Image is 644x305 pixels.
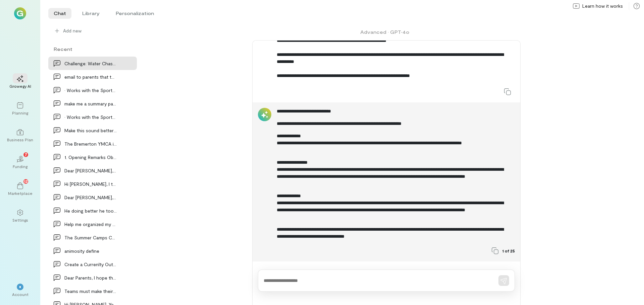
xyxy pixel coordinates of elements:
div: make me a summary paragraph for my resume Dedicat… [64,100,117,107]
span: 7 [25,151,27,157]
span: Learn how it works [582,3,623,9]
div: Marketplace [8,190,33,196]
div: The Summer Camps Coordinator is responsible to do… [64,234,117,241]
div: email to parents that their child needs to bring… [64,73,117,80]
li: Library [77,8,105,19]
a: Settings [8,204,32,228]
div: • Works with the Sports and Rec Director on the p… [64,113,117,121]
div: • Works with the Sports and Rec Director on the p… [64,87,117,94]
li: Personalization [110,8,159,19]
div: Funding [13,164,28,169]
div: Teams must make their way to the welcome center a… [64,288,117,295]
li: Chat [48,8,71,19]
div: He doing better he took a very long nap and think… [64,207,117,214]
a: Business Plan [8,124,32,148]
div: Challenge: Water Chaser Your next task awaits at… [64,60,117,67]
div: Dear [PERSON_NAME], I hope this message finds yo… [64,167,117,174]
div: *Account [8,278,32,302]
div: 1. Opening Remarks Objective: Discuss recent cam… [64,154,117,161]
div: Settings [12,217,28,223]
div: Dear [PERSON_NAME], I wanted to follow up on our… [64,194,117,201]
a: Growegy AI [8,70,32,94]
div: Growegy AI [9,83,31,89]
span: 12 [24,178,28,184]
a: Planning [8,97,32,121]
div: Make this sound better Email to CIT Counsleor in… [64,127,117,134]
div: Business Plan [7,137,33,142]
div: Hi [PERSON_NAME], I tried calling but couldn't get throu… [64,180,117,187]
div: Account [12,292,29,297]
div: The Bremerton YMCA is proud to join the Bremerton… [64,140,117,147]
div: Dear Parents, I hope this message finds you well.… [64,274,117,281]
div: Create a Currenlty Out of the office message for… [64,261,117,268]
span: Add new [63,27,82,34]
div: Planning [12,110,28,116]
a: Marketplace [8,177,32,201]
a: Funding [8,150,32,174]
div: Help me organized my thoughts of how to communica… [64,221,117,228]
div: animosity define [64,247,117,254]
span: 1 of 25 [502,248,515,253]
div: Recent [48,46,137,53]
